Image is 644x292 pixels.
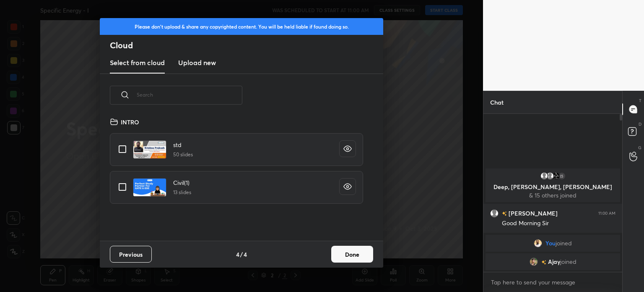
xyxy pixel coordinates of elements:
div: 15 [558,172,566,180]
span: joined [560,258,576,265]
h4: 4 [236,250,239,259]
h4: / [240,250,243,259]
h3: Select from cloud [110,58,165,68]
img: default.png [546,172,554,180]
p: T [639,97,641,104]
img: 1615040256AR9OND.pdf [133,140,166,159]
h4: std [173,140,193,149]
button: Previous [110,246,152,263]
h5: 50 slides [173,151,193,158]
h4: 4 [244,250,247,259]
img: default.png [540,172,548,180]
img: 3 [552,172,560,180]
p: & 15 others joined [491,192,615,199]
button: Done [331,246,373,263]
div: grid [483,167,622,272]
div: Please don't upload & share any copyrighted content. You will be held liable if found doing so. [100,18,383,35]
span: You [545,240,556,247]
p: D [639,121,641,127]
p: Chat [483,91,510,113]
h6: [PERSON_NAME] [507,209,558,218]
img: fda5f69eff034ab9acdd9fb98457250a.jpg [534,239,542,247]
span: Ajay [548,258,560,265]
img: default.png [490,209,499,218]
div: Good Morning Sir [502,219,615,228]
span: joined [556,240,572,247]
img: 1627879622FH4XSV.pdf [133,178,166,197]
p: Deep, [PERSON_NAME], [PERSON_NAME] [491,184,615,190]
p: G [638,145,641,151]
h2: Cloud [110,40,383,51]
h3: Upload new [178,58,216,68]
img: no-rating-badge.077c3623.svg [502,211,507,216]
div: grid [100,114,373,241]
h4: Civil(1) [173,178,191,187]
img: 3 [530,258,538,266]
div: 11:00 AM [598,211,615,216]
img: no-rating-badge.077c3623.svg [541,260,546,265]
input: Search [137,77,242,113]
h5: 13 slides [173,189,191,196]
h4: INTRO [121,118,139,126]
